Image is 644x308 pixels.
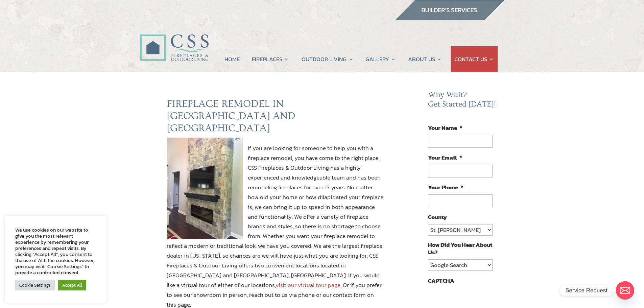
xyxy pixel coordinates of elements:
img: Fireplace remodel jacksonville ormond beach [167,138,243,239]
a: FIREPLACES [252,46,289,72]
h2: Why Wait? Get Started [DATE]! [428,90,498,112]
label: Your Phone [428,184,463,191]
div: We use cookies on our website to give you the most relevant experience by remembering your prefer... [15,227,96,276]
a: HOME [224,46,240,72]
label: County [428,213,447,221]
h2: FIREPLACE REMODEL IN [GEOGRAPHIC_DATA] AND [GEOGRAPHIC_DATA] [167,98,384,138]
label: Your Name [428,124,462,132]
label: How Did You Hear About Us? [428,241,492,256]
a: OUTDOOR LIVING [302,46,353,72]
img: CSS Fireplaces & Outdoor Living (Formerly Construction Solutions & Supply)- Jacksonville Ormond B... [140,16,209,65]
a: Email [616,281,634,300]
a: CONTACT US [454,46,494,72]
a: Cookie Settings [15,280,55,290]
a: ABOUT US [408,46,442,72]
a: GALLERY [365,46,396,72]
a: visit our virtual tour page [276,281,340,289]
label: Your Email [428,154,462,161]
label: CAPTCHA [428,277,454,284]
a: Accept All [58,280,86,290]
a: builder services construction supply [395,14,505,23]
